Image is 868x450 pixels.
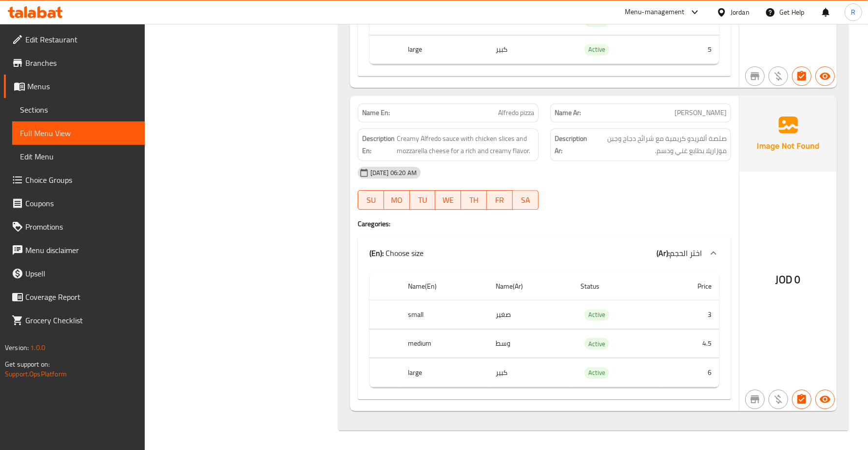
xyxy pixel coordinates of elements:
p: Choose size [369,247,424,259]
a: Coverage Report [4,285,145,309]
span: Get support on: [5,358,50,371]
button: Available [815,390,835,409]
a: Support.OpsPlatform [5,368,67,380]
button: TU [410,190,436,210]
span: Active [584,367,609,378]
button: TH [461,190,487,210]
th: Name(Ar) [488,273,573,300]
span: Grocery Checklist [25,314,137,326]
span: Branches [25,57,137,69]
span: Upsell [25,268,137,279]
td: صغير [488,300,573,329]
strong: Name Ar: [555,108,581,118]
table: choices table [369,273,719,388]
td: 3 [660,300,719,329]
span: Active [584,338,609,350]
td: 5 [660,35,719,64]
span: R [851,7,855,18]
strong: Name En: [362,108,390,118]
span: Choice Groups [25,174,137,186]
span: Active [584,309,609,320]
div: Active [584,44,609,56]
span: Edit Restaurant [25,34,137,45]
button: Not branch specific item [745,390,765,409]
a: Grocery Checklist [4,309,145,332]
th: small [400,300,488,329]
button: SU [358,190,384,210]
div: Active [584,309,609,321]
button: Available [815,66,835,86]
span: Creamy Alfredo sauce with chicken slices and mozzarella cheese for a rich and creamy flavor. [397,133,534,157]
a: Promotions [4,215,145,238]
span: Coverage Report [25,291,137,303]
th: Status [573,273,660,300]
span: Active [584,44,609,55]
button: FR [487,190,513,210]
span: MO [388,193,406,207]
span: Promotions [25,221,137,233]
span: Menus [27,80,137,92]
span: SU [362,193,380,207]
button: Has choices [792,390,811,409]
a: Sections [12,98,145,121]
span: Sections [20,104,137,116]
span: اختر الحجم [670,246,702,260]
a: Branches [4,51,145,75]
span: Coupons [25,197,137,209]
span: Full Menu View [20,127,137,139]
span: TH [465,193,483,207]
a: Choice Groups [4,168,145,192]
div: Active [584,367,609,379]
span: WE [439,193,457,207]
th: large [400,358,488,387]
span: 0 [794,270,800,289]
b: (Ar): [656,246,670,260]
div: (En): Choose size(Ar):اختر الحجم [358,237,731,269]
a: Full Menu View [12,121,145,145]
span: Alfredo pizza [498,108,534,118]
div: Jordan [731,7,750,18]
span: Menu disclaimer [25,244,137,256]
button: Has choices [792,66,811,86]
a: Menus [4,75,145,98]
a: Menu disclaimer [4,238,145,262]
div: Menu-management [625,6,685,18]
th: medium [400,329,488,358]
strong: Description En: [362,133,395,157]
th: Name(En) [400,273,488,300]
div: Active [584,338,609,350]
span: Version: [5,341,29,354]
a: Edit Restaurant [4,28,145,51]
a: Edit Menu [12,145,145,168]
button: Not branch specific item [745,66,765,86]
a: Upsell [4,262,145,285]
span: Edit Menu [20,151,137,162]
button: MO [384,190,410,210]
td: وسط [488,329,573,358]
button: SA [513,190,539,210]
span: SA [517,193,535,207]
span: 1.0.0 [30,341,45,354]
span: [DATE] 06:20 AM [366,168,421,177]
span: TU [414,193,432,207]
h4: Caregories: [358,219,731,229]
button: Purchased item [769,390,788,409]
td: 6 [660,358,719,387]
th: Price [660,273,719,300]
img: Ae5nvW7+0k+MAAAAAElFTkSuQmCC [739,96,837,172]
td: 4.5 [660,329,719,358]
span: FR [491,193,509,207]
button: Purchased item [769,66,788,86]
span: صلصة ألفريدو كريمية مع شرائح دجاج وجبن موزاريلا بطابع غني ودسم. [589,133,727,157]
b: (En): [369,246,384,260]
th: large [400,35,488,64]
td: كبير [488,358,573,387]
span: JOD [776,270,792,289]
td: كبير [488,35,573,64]
span: [PERSON_NAME] [675,108,727,118]
strong: Description Ar: [555,133,587,157]
a: Coupons [4,192,145,215]
button: WE [435,190,461,210]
